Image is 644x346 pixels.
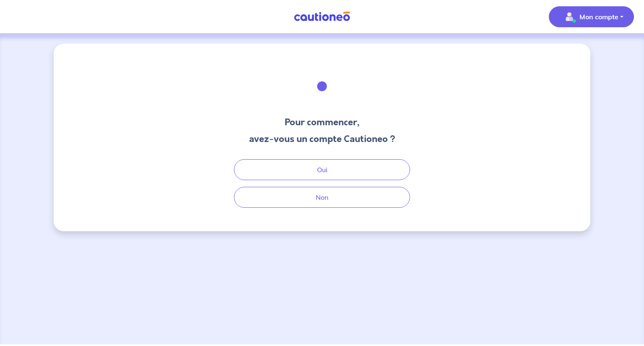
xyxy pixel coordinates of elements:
img: illu_welcome.svg [299,64,345,109]
button: Non [234,187,410,208]
h3: avez-vous un compte Cautioneo ? [249,132,395,146]
img: Cautioneo [291,11,353,22]
h3: Pour commencer, [249,116,395,129]
p: Mon compte [579,12,618,22]
img: illu_account_valid_menu.svg [563,10,576,23]
button: illu_account_valid_menu.svgMon compte [549,6,634,27]
button: Oui [234,159,410,180]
